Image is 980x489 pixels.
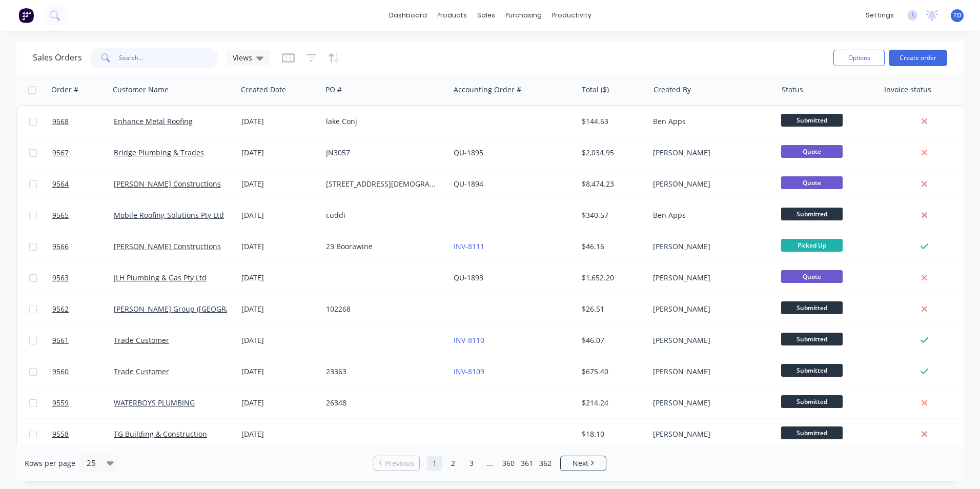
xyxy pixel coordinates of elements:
span: 9559 [52,398,69,408]
span: 9567 [52,148,69,158]
span: Submitted [781,395,843,408]
div: productivity [547,8,597,23]
div: [STREET_ADDRESS][DEMOGRAPHIC_DATA] [326,179,440,189]
a: Page 362 [538,456,553,471]
img: Factory [18,8,34,23]
a: 9567 [52,137,114,168]
span: Views [233,52,252,63]
a: INV-8110 [454,335,484,345]
a: 9561 [52,325,114,356]
h1: Sales Orders [33,53,82,63]
div: [DATE] [241,273,318,283]
span: 9566 [52,241,69,252]
a: dashboard [384,8,432,23]
a: Previous page [374,458,419,468]
a: Jump forward [482,456,498,471]
a: Next page [561,458,606,468]
a: Trade Customer [114,366,169,376]
div: [DATE] [241,210,318,220]
div: [DATE] [241,148,318,158]
div: [PERSON_NAME] [653,179,767,189]
a: 9568 [52,106,114,137]
span: Submitted [781,114,843,127]
div: purchasing [500,8,547,23]
span: 9558 [52,429,69,439]
a: Page 360 [501,456,516,471]
div: $1,652.20 [582,273,642,283]
div: 26348 [326,398,440,408]
div: [DATE] [241,398,318,408]
div: Ben Apps [653,116,767,127]
span: Picked Up [781,239,843,252]
a: Mobile Roofing Solutions Pty Ltd [114,210,224,220]
span: Quote [781,270,843,283]
div: [DATE] [241,179,318,189]
div: $144.63 [582,116,642,127]
div: Customer Name [113,85,169,95]
div: PO # [325,85,342,95]
div: [DATE] [241,366,318,377]
span: 9560 [52,366,69,377]
div: [DATE] [241,429,318,439]
div: $46.07 [582,335,642,345]
div: [PERSON_NAME] [653,398,767,408]
div: products [432,8,472,23]
span: Rows per page [25,458,75,468]
span: 9562 [52,304,69,314]
span: Next [573,458,588,468]
a: INV-8109 [454,366,484,376]
div: 23 Boorawine [326,241,440,252]
div: Status [782,85,803,95]
a: [PERSON_NAME] Constructions [114,241,221,251]
div: [PERSON_NAME] [653,148,767,158]
a: 9566 [52,231,114,262]
div: [PERSON_NAME] [653,241,767,252]
a: 9560 [52,356,114,387]
button: Create order [889,50,947,66]
div: [PERSON_NAME] [653,304,767,314]
div: [DATE] [241,335,318,345]
a: Page 3 [464,456,479,471]
a: 9558 [52,419,114,450]
div: $214.24 [582,398,642,408]
a: Bridge Plumbing & Trades [114,148,204,157]
a: 9562 [52,294,114,324]
span: 9568 [52,116,69,127]
span: Quote [781,176,843,189]
a: TG Building & Construction [114,429,207,439]
div: Accounting Order # [454,85,521,95]
span: Previous [385,458,414,468]
a: Page 1 is your current page [427,456,442,471]
div: [PERSON_NAME] [653,335,767,345]
div: $340.57 [582,210,642,220]
div: 23363 [326,366,440,377]
a: Page 361 [519,456,535,471]
button: Options [833,50,885,66]
div: [DATE] [241,304,318,314]
span: Submitted [781,208,843,220]
a: [PERSON_NAME] Constructions [114,179,221,189]
div: $46.16 [582,241,642,252]
div: settings [861,8,899,23]
a: Page 2 [445,456,461,471]
div: $18.10 [582,429,642,439]
div: Created By [654,85,691,95]
a: 9564 [52,169,114,199]
div: Created Date [241,85,286,95]
span: Submitted [781,426,843,439]
span: 9564 [52,179,69,189]
a: WATERBOYS PLUMBING [114,398,195,407]
a: INV-8111 [454,241,484,251]
a: 9559 [52,388,114,418]
div: [PERSON_NAME] [653,366,767,377]
span: Submitted [781,364,843,377]
div: $2,034.95 [582,148,642,158]
div: $8,474.23 [582,179,642,189]
span: TD [953,11,962,20]
div: $26.51 [582,304,642,314]
div: [DATE] [241,241,318,252]
div: lake Conj [326,116,440,127]
div: [PERSON_NAME] [653,273,767,283]
div: Total ($) [582,85,609,95]
span: 9561 [52,335,69,345]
